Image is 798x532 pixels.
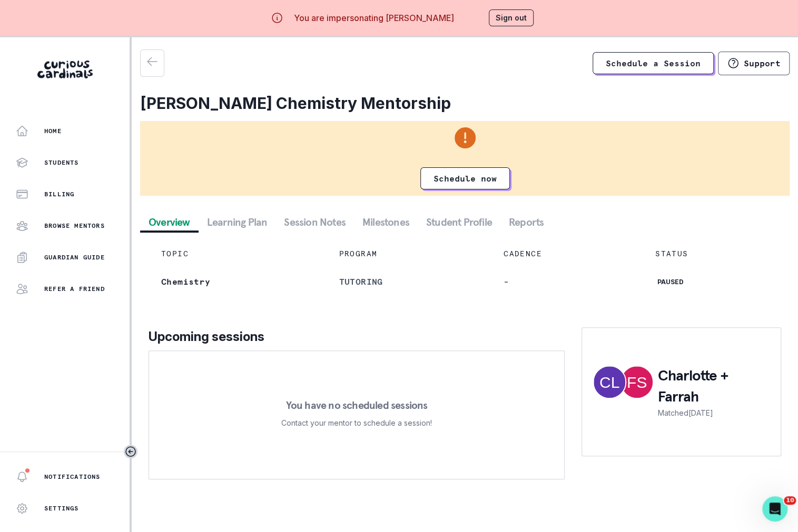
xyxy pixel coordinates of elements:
[658,407,770,418] p: Matched [DATE]
[718,52,790,75] button: Support
[140,213,199,232] button: Overview
[294,12,454,24] p: You are impersonating [PERSON_NAME]
[44,504,79,513] p: Settings
[44,127,62,135] p: Home
[275,213,354,232] button: Session Notes
[744,58,781,68] p: Support
[655,277,686,287] span: paused
[124,445,137,458] button: Toggle sidebar
[489,9,534,26] button: Sign out
[420,167,510,189] a: Schedule now
[44,473,101,481] p: Notifications
[354,213,418,232] button: Milestones
[593,52,714,74] a: Schedule a Session
[491,267,643,296] td: -
[762,496,787,521] iframe: Intercom live chat
[149,327,565,346] p: Upcoming sessions
[658,365,770,407] p: Charlotte + Farrah
[44,285,105,293] p: Refer a friend
[199,213,276,232] button: Learning Plan
[326,240,491,267] td: PROGRAM
[44,253,105,262] p: Guardian Guide
[621,366,653,398] img: Farrah Slonim
[326,267,491,296] td: tutoring
[37,61,93,78] img: Curious Cardinals Logo
[44,222,105,230] p: Browse Mentors
[643,240,781,267] td: STATUS
[149,267,326,296] td: Chemistry
[491,240,643,267] td: CADENCE
[44,190,74,198] p: Billing
[44,158,79,167] p: Students
[149,240,326,267] td: TOPIC
[140,94,790,113] h2: [PERSON_NAME] Chemistry Mentorship
[285,400,427,410] p: You have no scheduled sessions
[418,213,500,232] button: Student Profile
[281,417,432,429] p: Contact your mentor to schedule a session!
[500,213,552,232] button: Reports
[594,366,625,398] img: Charlotte Lo
[784,496,796,505] span: 10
